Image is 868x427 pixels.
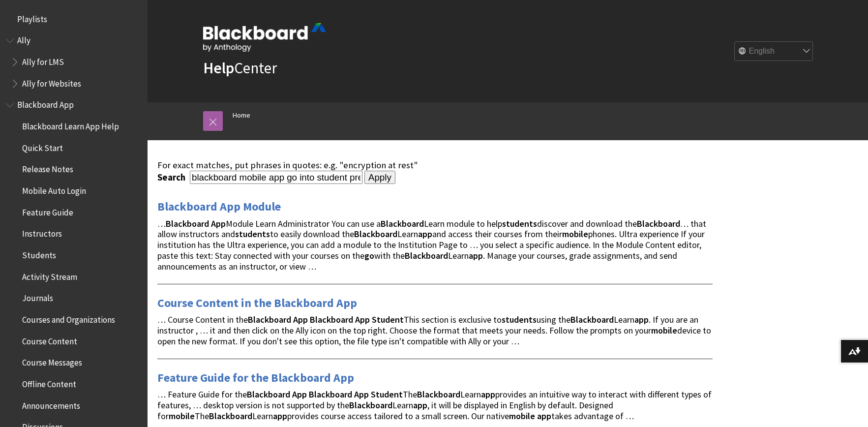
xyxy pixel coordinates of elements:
[22,247,56,260] span: Students
[355,314,370,325] strong: App
[417,389,460,400] strong: Blackboard
[22,269,77,282] span: Activity Stream
[169,410,195,422] strong: mobile
[157,172,188,183] label: Search
[570,314,614,325] strong: Blackboard
[157,218,706,272] span: … Module Learn Administrator You can use a Learn module to help discover and download the … that ...
[634,314,649,325] strong: app
[203,58,234,78] strong: Help
[248,314,291,325] strong: Blackboard
[6,11,142,28] nav: Book outline for Playlists
[157,160,713,171] div: For exact matches, put phrases in quotes: e.g. "encryption at rest"
[405,250,448,261] strong: Blackboard
[209,410,252,422] strong: Blackboard
[157,370,354,386] a: Feature Guide for the Blackboard App
[17,32,30,46] span: Ally
[371,389,403,400] strong: Student
[22,333,77,346] span: Course Content
[469,250,483,261] strong: app
[354,389,369,400] strong: App
[22,161,73,175] span: Release Notes
[651,325,677,336] strong: mobile
[509,410,535,422] strong: mobile
[372,314,404,325] strong: Student
[233,109,250,122] a: Home
[273,410,287,422] strong: app
[413,399,427,411] strong: app
[22,75,81,89] span: Ally for Websites
[157,295,357,311] a: Course Content in the Blackboard App
[203,58,277,78] a: HelpCenter
[211,218,226,229] strong: App
[166,218,209,229] strong: Blackboard
[22,118,119,131] span: Blackboard Learn App Help
[157,314,711,347] span: … Course Content in the This section is exclusive to using the Learn . If you are an instructor ,...
[22,290,53,304] span: Journals
[293,314,308,325] strong: App
[292,389,307,400] strong: App
[537,410,551,422] strong: app
[22,204,73,217] span: Feature Guide
[22,311,115,325] span: Courses and Organizations
[157,199,281,214] a: Blackboard App Module
[310,314,353,325] strong: Blackboard
[17,11,47,24] span: Playlists
[22,355,82,368] span: Course Messages
[502,314,537,325] strong: students
[22,140,63,153] span: Quick Start
[735,42,813,61] select: Site Language Selector
[22,376,76,389] span: Offline Content
[22,397,80,411] span: Announcements
[381,218,424,229] strong: Blackboard
[562,228,588,240] strong: mobile
[309,389,352,400] strong: Blackboard
[364,250,374,261] strong: go
[157,389,712,422] span: … Feature Guide for the The Learn provides an intuitive way to interact with different types of f...
[17,97,74,110] span: Blackboard App
[637,218,680,229] strong: Blackboard
[247,389,290,400] strong: Blackboard
[235,228,270,240] strong: students
[22,226,62,239] span: Instructors
[22,183,86,196] span: Mobile Auto Login
[418,228,432,240] strong: app
[349,399,392,411] strong: Blackboard
[6,32,142,92] nav: Book outline for Anthology Ally Help
[364,171,395,184] input: Apply
[502,218,537,229] strong: students
[354,228,397,240] strong: Blackboard
[203,23,326,52] img: Blackboard by Anthology
[481,389,495,400] strong: app
[22,54,64,67] span: Ally for LMS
